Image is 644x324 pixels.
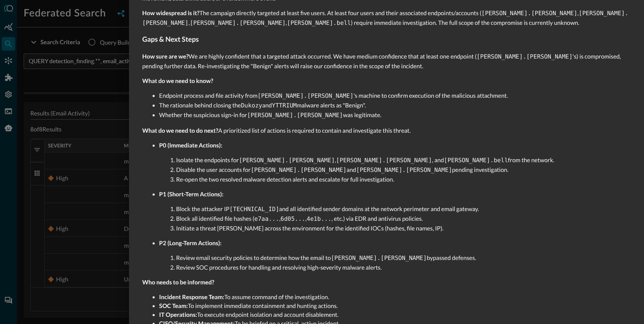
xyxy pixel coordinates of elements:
li: Re-open the two resolved malware detection alerts and escalate for full investigation. [176,175,631,184]
li: The rationale behind closing the and malware alerts as "Benign". [159,101,631,110]
p: The campaign directly targeted at least five users. At least four users and their associated endp... [142,8,631,28]
code: e7aa... [254,216,279,222]
p: A prioritized list of actions is required to contain and investigate this threat. [142,126,631,135]
code: [PERSON_NAME].[PERSON_NAME] [481,10,577,17]
li: To execute endpoint isolation and account disablement. [159,310,631,319]
li: Initiate a threat [PERSON_NAME] across the environment for the identified IOCs (hashes, file name... [176,224,631,233]
strong: How widespread is it? [142,9,200,16]
li: Block all identified file hashes ( , , , etc.) via EDR and antivirus policies. [176,214,631,224]
strong: P0 (Immediate Actions): [159,142,223,149]
code: [PERSON_NAME].[PERSON_NAME] [336,157,432,164]
li: Review email security policies to determine how the email to bypassed defenses. [176,253,631,263]
code: [PERSON_NAME].[PERSON_NAME] [477,54,573,60]
strong: How sure are we? [142,53,189,60]
strong: Who needs to be informed? [142,278,215,286]
code: [TECHNICAL_ID] [229,206,279,213]
li: To assume command of the investigation. [159,292,631,301]
code: [PERSON_NAME].[PERSON_NAME] [190,20,286,27]
strong: Gaps & Next Steps [142,35,199,43]
code: [PERSON_NAME].[PERSON_NAME] [356,167,452,174]
code: [PERSON_NAME].bell [444,157,508,164]
code: [PERSON_NAME].[PERSON_NAME] [331,255,427,262]
strong: Incident Response Team: [159,293,225,300]
li: Block the attacker IP and all identified sender domains at the network perimeter and email gateway. [176,204,631,214]
strong: What do we need to know? [142,77,213,84]
strong: P2 (Long-Term Actions): [159,239,222,246]
code: [PERSON_NAME].[PERSON_NAME] [251,167,347,174]
code: [PERSON_NAME].[PERSON_NAME] [239,157,335,164]
li: Whether the suspicious sign-in for was legitimate. [159,110,631,120]
strong: IT Operations: [159,311,197,318]
code: [PERSON_NAME].[PERSON_NAME] [258,93,354,99]
code: YTTRIUM [272,102,297,109]
li: Isolate the endpoints for , , and from the network. [176,155,631,165]
strong: What do we need to do next? [142,127,218,134]
code: Dukozy [241,102,263,109]
li: Review SOC procedures for handling and resolving high-severity malware alerts. [176,263,631,272]
li: Disable the user accounts for and pending investigation. [176,165,631,175]
code: 4e1b... [306,216,331,222]
code: [PERSON_NAME].bell [287,20,351,27]
code: 6d05... [280,216,305,222]
code: [PERSON_NAME].[PERSON_NAME] [247,112,343,119]
p: We are highly confident that a targeted attack occurred. We have medium confidence that at least ... [142,52,631,70]
strong: P1 (Short-Term Actions): [159,190,223,198]
li: Endpoint process and file activity from 's machine to confirm execution of the malicious attachment. [159,91,631,101]
strong: SOC Team: [159,302,188,309]
li: To implement immediate containment and hunting actions. [159,301,631,310]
